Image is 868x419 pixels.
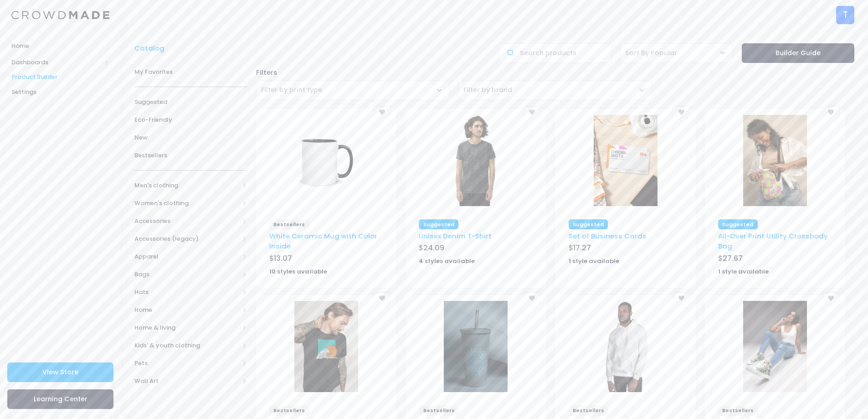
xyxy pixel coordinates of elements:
span: 17.27 [573,243,591,253]
span: Hats [134,288,239,297]
span: Learning Center [34,394,87,403]
span: 13.07 [274,253,292,264]
strong: 1 style available [569,257,619,265]
span: Bestsellers [269,219,309,229]
div: $ [269,253,383,266]
span: View Store [42,367,78,377]
a: All-Over Print Utility Crossbody Bag [718,231,828,251]
span: Filter by print type [261,85,322,95]
span: Bestsellers [419,406,459,416]
span: Suggested [569,219,608,229]
span: Bestsellers [134,151,247,160]
span: Wall Art [134,377,239,386]
span: Home [134,305,239,315]
span: Filter by brand [458,81,652,100]
a: View Store [7,362,113,382]
a: New [134,129,247,146]
span: 24.09 [423,243,444,253]
strong: 1 style available [718,267,769,276]
span: Product Builder [11,72,109,82]
span: Bags [134,270,239,279]
strong: 10 styles available [269,267,327,276]
span: Filter by print type [256,81,450,100]
a: My Favorites [134,63,247,81]
span: Suggested [718,219,758,229]
a: Learning Center [7,389,113,409]
span: Women's clothing [134,199,239,208]
span: Kids' & youth clothing [134,341,239,350]
a: Unisex Denim T-Shirt [419,231,492,241]
span: Home [11,41,109,51]
span: Accessories [134,217,239,226]
div: Filters [252,67,859,78]
span: Suggested [134,98,247,107]
span: Apparel [134,252,239,261]
span: Dashboards [11,58,102,67]
span: Accessories (legacy) [134,234,239,243]
a: Builder Guide [742,43,854,63]
span: Bestsellers [269,406,309,416]
strong: 4 styles available [419,257,475,265]
span: Suggested [419,219,458,229]
span: Sort By Popular [620,43,733,63]
span: Eco-Friendly [134,115,247,124]
span: Filter by brand [463,85,512,94]
span: New [134,133,247,142]
span: Bestsellers [569,406,609,416]
div: $ [718,253,832,266]
span: Sort By Popular [625,48,677,58]
div: T [836,6,854,24]
span: Filter by brand [463,85,512,95]
div: $ [419,243,533,255]
div: $ [569,243,683,255]
a: Eco-Friendly [134,111,247,129]
input: Search products [499,43,611,63]
span: Filter by print type [261,85,322,94]
span: Home & living [134,323,239,332]
a: Catalog [134,43,169,53]
span: My Favorites [134,67,247,77]
a: Bestsellers [134,146,247,164]
span: Settings [11,88,109,97]
span: Men's clothing [134,181,239,190]
span: Pets [134,359,239,368]
a: White Ceramic Mug with Color Inside [269,231,377,251]
img: Logo [11,11,109,20]
a: Set of Business Cards [569,231,647,241]
a: Suggested [134,93,247,111]
span: Bestsellers [718,406,758,416]
span: 27.67 [723,253,743,264]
